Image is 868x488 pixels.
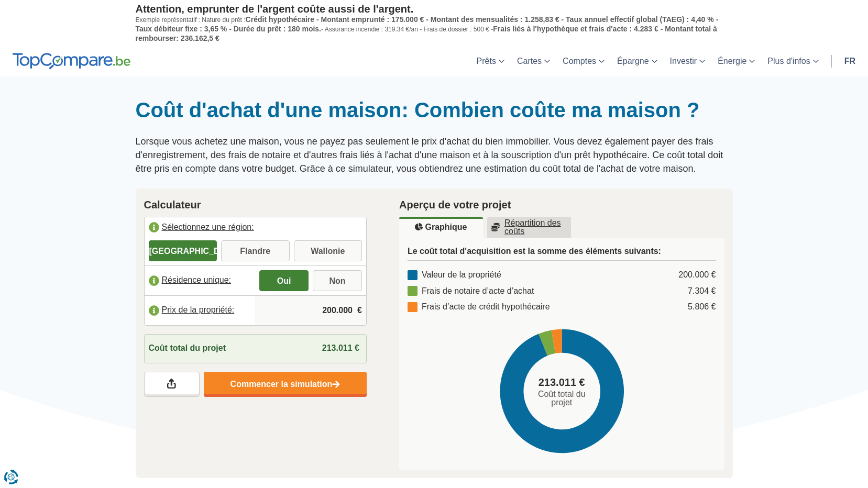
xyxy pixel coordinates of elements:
[408,269,501,281] div: Valeur de la propriété
[611,46,664,76] a: Épargne
[399,197,724,213] h2: Aperçu de votre projet
[144,372,200,397] a: Partagez vos résultats
[357,305,362,317] span: €
[688,301,716,313] div: 5.806 €
[415,223,467,231] u: Graphique
[528,390,596,407] span: Coût total du projet
[136,135,733,175] p: Lorsque vous achetez une maison, vous ne payez pas seulement le prix d'achat du bien immobilier. ...
[204,372,367,397] a: Commencer la simulation
[136,97,733,123] h1: Coût d'achat d'une maison: Combien coûte ma maison ?
[491,219,567,236] u: Répartition des coûts
[145,269,256,292] label: Résidence unique:
[678,269,716,281] div: 200.000 €
[511,46,556,76] a: Cartes
[145,217,367,240] label: Sélectionnez une région:
[259,296,362,325] input: |
[145,299,256,322] label: Prix de la propriété:
[408,301,550,313] div: Frais d’acte de crédit hypothécaire
[556,46,611,76] a: Comptes
[13,53,130,70] img: TopCompare
[136,15,719,33] span: Crédit hypothécaire - Montant emprunté : 175.000 € - Montant des mensualités : 1.258,83 € - Taux ...
[221,240,290,261] label: Flandre
[838,46,862,76] a: fr
[332,380,340,389] img: Commencer la simulation
[761,46,825,76] a: Plus d'infos
[259,270,309,291] label: Oui
[294,240,362,261] label: Wallonie
[313,270,362,291] label: Non
[688,285,716,297] div: 7.304 €
[136,3,733,15] p: Attention, emprunter de l'argent coûte aussi de l'argent.
[149,240,217,261] label: [GEOGRAPHIC_DATA]
[136,25,717,42] span: Frais liés à l'hypothèque et frais d'acte : 4.283 € - Montant total à rembourser: 236.162,5 €
[470,46,511,76] a: Prêts
[711,46,761,76] a: Énergie
[149,342,226,354] span: Coût total du projet
[408,246,716,261] h3: Le coût total d'acquisition est la somme des éléments suivants:
[322,343,359,352] span: 213.011 €
[664,46,712,76] a: Investir
[539,375,585,390] span: 213.011 €
[144,197,367,213] h2: Calculateur
[136,15,733,43] p: Exemple représentatif : Nature du prêt : - Assurance incendie : 319.34 €/an - Frais de dossier : ...
[408,285,534,297] div: Frais de notaire d’acte d’achat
